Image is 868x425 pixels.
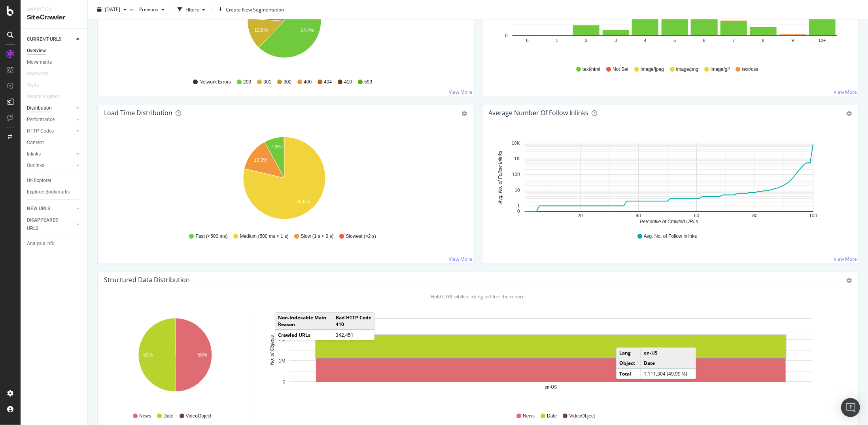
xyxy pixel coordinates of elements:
[462,111,467,116] div: gear
[240,233,289,240] span: Medium (500 ms < 1 s)
[27,139,44,147] div: Content
[676,66,698,73] span: image/png
[106,313,244,405] svg: A chart.
[512,172,520,177] text: 100
[27,47,82,55] a: Overview
[616,369,641,379] td: Total
[27,239,55,248] div: Analysis Info
[694,213,700,218] text: 60
[27,13,81,22] div: SiteCrawler
[270,335,275,365] text: No. of Objects
[27,188,82,196] a: Explorer Bookmarks
[346,233,376,240] span: Slowest (>2 s)
[27,93,68,101] a: Search Engines
[174,3,208,16] button: Filters
[283,379,286,385] text: 0
[742,66,758,73] span: text/css
[27,205,50,213] div: NEW URLS
[511,140,520,146] text: 10K
[27,139,82,147] a: Content
[846,278,852,283] div: gear
[27,104,52,112] div: Distribution
[27,150,74,158] a: Inlinks
[304,79,312,85] span: 400
[333,313,374,330] td: Bad HTTP Code 410
[27,188,70,196] div: Explorer Bookmarks
[279,358,286,364] text: 1M
[27,205,74,213] a: NEW URLS
[104,276,190,284] div: Structured Data Distribution
[449,89,473,95] a: View More
[364,79,372,85] span: 599
[641,348,696,358] td: en-US
[547,413,557,419] span: Date
[613,66,628,73] span: Not Set
[545,385,557,389] text: en-US
[27,216,74,233] a: DISAPPEARED URLS
[27,58,52,66] div: Movements
[711,66,730,73] span: image/gif
[139,413,151,419] span: News
[136,3,168,16] button: Previous
[296,199,310,205] text: 78.6%
[818,38,826,43] text: 10+
[243,79,251,85] span: 200
[615,38,617,43] text: 3
[489,109,589,117] div: Average Number of Follow Inlinks
[809,213,817,218] text: 100
[27,70,48,78] div: Segments
[673,38,676,43] text: 5
[344,79,352,85] span: 410
[276,313,333,330] td: Non-Indexable Main Reason
[27,127,54,135] div: HTTP Codes
[791,38,794,43] text: 9
[130,6,136,13] span: vs
[514,188,520,193] text: 10
[27,47,46,55] div: Overview
[143,352,153,358] text: 50%
[585,38,587,43] text: 2
[497,151,503,205] text: Avg. No. of Follow Inlinks
[284,79,291,85] span: 302
[254,157,267,163] text: 13.3%
[27,35,61,44] div: CURRENT URLS
[489,134,849,226] div: A chart.
[526,38,528,43] text: 0
[136,6,158,13] span: Previous
[276,330,333,340] td: Crawled URLs
[185,6,199,13] div: Filters
[198,352,207,358] text: 50%
[186,413,212,419] span: VideoObject
[752,213,758,218] text: 80
[226,6,284,13] span: Create New Segmentation
[263,79,271,85] span: 301
[196,233,228,240] span: Fast (<500 ms)
[834,256,857,262] a: View More
[569,413,595,419] span: VideoObject
[834,89,857,95] a: View More
[27,93,60,101] div: Search Engines
[641,66,664,73] span: image/jpeg
[27,150,41,158] div: Inlinks
[324,79,332,85] span: 404
[215,3,287,16] button: Create New Segmentation
[27,6,81,13] div: Analytics
[449,256,473,262] a: View More
[27,216,67,233] div: DISAPPEARED URLS
[27,116,74,124] a: Performance
[27,81,47,89] a: Visits
[27,127,74,135] a: HTTP Codes
[762,38,764,43] text: 8
[27,239,82,248] a: Analysis Info
[27,176,82,185] a: Url Explorer
[27,58,82,66] a: Movements
[582,66,600,73] span: text/html
[104,134,465,226] svg: A chart.
[641,358,696,369] td: Date
[27,116,55,124] div: Performance
[577,213,583,218] text: 20
[266,313,847,405] svg: A chart.
[333,330,374,340] td: 342,451
[556,38,558,43] text: 1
